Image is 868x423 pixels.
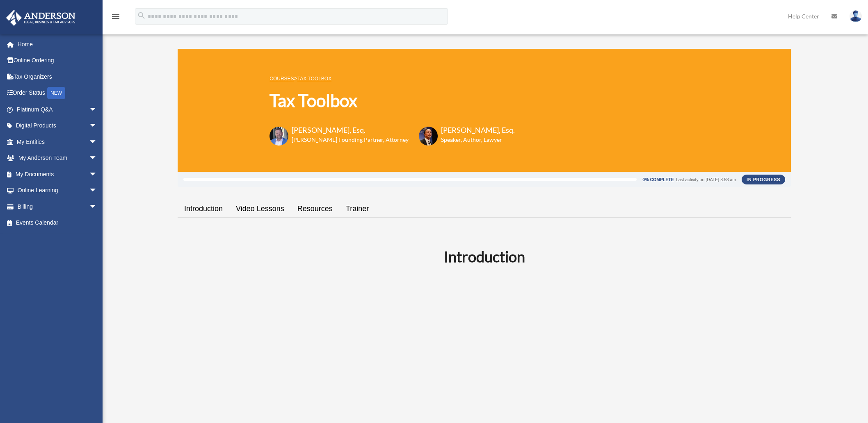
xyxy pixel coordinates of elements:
[89,198,105,215] span: arrow_drop_down
[89,182,105,199] span: arrow_drop_down
[6,85,110,102] a: Order StatusNEW
[292,136,409,144] h6: [PERSON_NAME] Founding Partner, Attorney
[89,101,105,118] span: arrow_drop_down
[6,215,110,231] a: Events Calendar
[270,127,288,146] img: Toby-circle-head.png
[137,11,146,20] i: search
[6,134,110,150] a: My Entitiesarrow_drop_down
[270,89,515,113] h1: Tax Toolbox
[4,10,78,26] img: Anderson Advisors Platinum Portal
[441,125,515,135] h3: [PERSON_NAME], Esq.
[89,134,105,150] span: arrow_drop_down
[850,10,862,22] img: User Pic
[89,118,105,134] span: arrow_drop_down
[6,118,110,134] a: Digital Productsarrow_drop_down
[6,36,110,52] a: Home
[6,52,110,69] a: Online Ordering
[229,197,291,221] a: Video Lessons
[339,197,375,221] a: Trainer
[6,166,110,182] a: My Documentsarrow_drop_down
[183,246,786,267] h2: Introduction
[6,68,110,85] a: Tax Organizers
[292,125,409,135] h3: [PERSON_NAME], Esq.
[297,76,331,82] a: Tax Toolbox
[6,198,110,215] a: Billingarrow_drop_down
[291,197,339,221] a: Resources
[6,150,110,166] a: My Anderson Teamarrow_drop_down
[6,101,110,118] a: Platinum Q&Aarrow_drop_down
[178,197,229,221] a: Introduction
[111,14,121,21] a: menu
[89,150,105,167] span: arrow_drop_down
[676,177,736,182] div: Last activity on [DATE] 8:58 am
[419,127,438,146] img: Scott-Estill-Headshot.png
[642,177,674,182] div: 0% Complete
[270,76,294,82] a: COURSES
[6,182,110,199] a: Online Learningarrow_drop_down
[47,87,65,99] div: NEW
[111,11,121,21] i: menu
[441,136,505,144] h6: Speaker, Author, Lawyer
[89,166,105,183] span: arrow_drop_down
[270,73,515,84] p: >
[742,175,785,184] div: In Progress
